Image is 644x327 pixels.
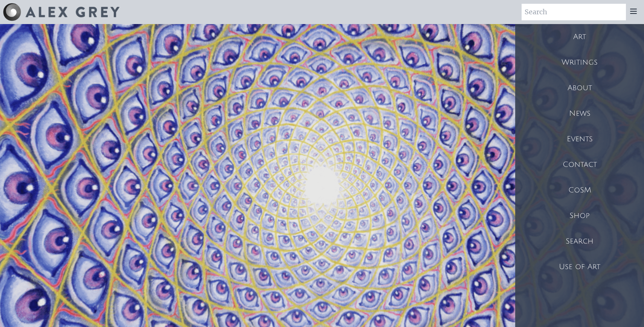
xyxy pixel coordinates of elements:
a: CoSM [515,177,644,203]
a: Use of Art [515,254,644,280]
a: Shop [515,203,644,229]
a: Writings [515,50,644,75]
a: News [515,101,644,126]
a: About [515,75,644,101]
a: Art [515,24,644,50]
input: Search [522,4,626,20]
a: Events [515,126,644,152]
a: Contact [515,152,644,177]
a: Search [515,229,644,254]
